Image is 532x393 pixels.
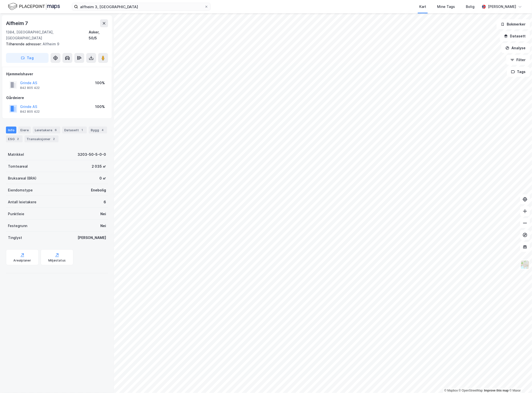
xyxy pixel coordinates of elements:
[8,211,24,217] div: Punktleie
[501,43,530,53] button: Analyse
[6,135,23,142] div: ESG
[25,135,58,142] div: Transaksjoner
[500,31,530,41] button: Datasett
[8,2,60,11] img: logo.f888ab2527a4732fd821a326f86c7f29.svg
[507,369,532,393] div: Kontrollprogram for chat
[78,235,106,241] div: [PERSON_NAME]
[506,55,530,65] button: Filter
[95,104,105,110] div: 100%
[8,199,36,205] div: Antall leietakere
[78,152,106,157] div: 3203-50-5-0-0
[484,389,509,392] a: Improve this map
[8,163,28,169] div: Tomteareal
[20,86,40,90] div: 842 805 422
[62,127,87,133] div: Datasett
[89,29,108,41] div: Asker, 50/5
[8,223,27,229] div: Festegrunn
[91,187,106,193] div: Enebolig
[92,163,106,169] div: 2 035 ㎡
[13,259,31,262] div: Arealplaner
[78,3,204,10] input: Søk på adresse, matrikkel, gårdeiere, leietakere eller personer
[6,29,89,41] div: 1384, [GEOGRAPHIC_DATA], [GEOGRAPHIC_DATA]
[6,41,104,47] div: Alfheim 9
[437,4,455,10] div: Mine Tags
[80,128,85,132] div: 1
[6,19,29,27] div: Alfheim 7
[100,211,106,217] div: Nei
[100,128,105,132] div: 4
[507,67,530,77] button: Tags
[33,127,60,133] div: Leietakere
[6,53,49,63] button: Tag
[6,42,43,46] span: Tilhørende adresser:
[8,175,36,181] div: Bruksareal (BRA)
[8,235,22,241] div: Tinglyst
[444,389,458,392] a: Mapbox
[99,175,106,181] div: 0 ㎡
[8,187,33,193] div: Eiendomstype
[95,80,105,86] div: 100%
[507,369,532,393] iframe: Chat Widget
[16,136,21,141] div: 2
[18,127,31,133] div: Eiere
[520,260,530,269] img: Z
[48,259,66,262] div: Miljøstatus
[8,152,24,157] div: Matrikkel
[20,110,40,114] div: 842 805 422
[466,4,475,10] div: Bolig
[6,95,108,101] div: Gårdeiere
[419,4,426,10] div: Kart
[488,4,516,10] div: [PERSON_NAME]
[459,389,483,392] a: OpenStreetMap
[104,199,106,205] div: 6
[100,223,106,229] div: Nei
[89,127,107,133] div: Bygg
[6,71,108,77] div: Hjemmelshaver
[497,19,530,29] button: Bokmerker
[6,127,16,133] div: Info
[52,136,56,141] div: 2
[53,128,58,132] div: 6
